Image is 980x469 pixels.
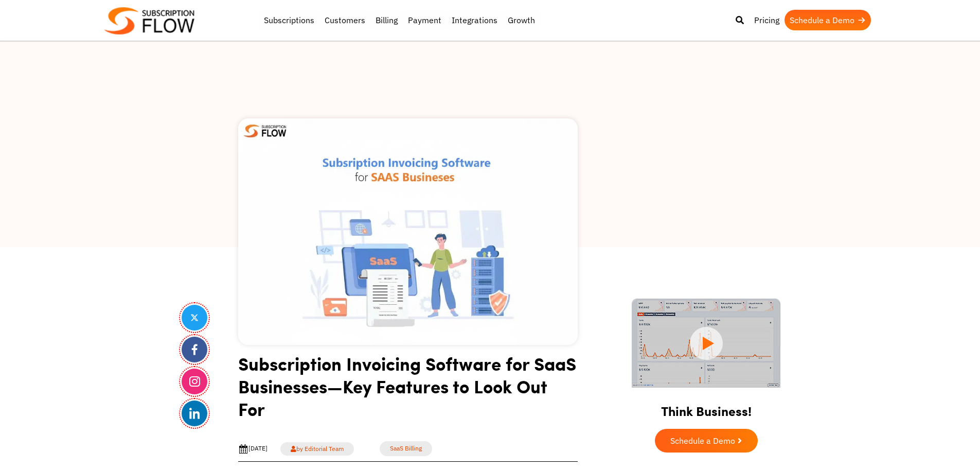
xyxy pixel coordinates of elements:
h1: Subscription Invoicing Software for SaaS Businesses—Key Features to Look Out For [238,352,578,428]
a: Billing [370,10,403,30]
a: Customers [319,10,370,30]
a: Subscriptions [259,10,319,30]
a: Schedule a Demo [785,10,871,30]
span: Schedule a Demo [670,437,735,445]
a: SaaS Billing [380,441,432,456]
div: [DATE] [238,444,268,454]
a: Growth [503,10,540,30]
a: Payment [403,10,447,30]
a: Pricing [749,10,785,30]
h2: Think Business! [614,391,799,424]
img: Subscriptionflow [104,7,194,34]
a: Schedule a Demo [655,429,758,453]
a: Integrations [447,10,503,30]
img: Subscription Invoicing Software for SaaS Businesses [238,118,578,345]
a: by Editorial Team [280,442,354,456]
img: intro video [632,299,780,388]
